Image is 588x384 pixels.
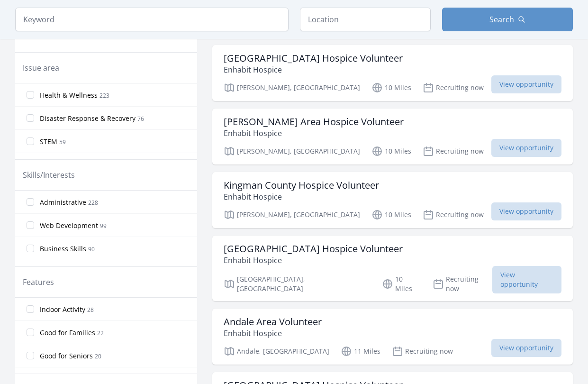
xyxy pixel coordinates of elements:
span: 99 [100,222,107,230]
input: Web Development 99 [27,221,34,229]
span: 28 [87,306,94,314]
input: Business Skills 90 [27,245,34,252]
span: View opportunity [492,266,561,293]
p: 10 Miles [382,274,421,293]
h3: [GEOGRAPHIC_DATA] Hospice Volunteer [224,53,403,64]
input: Keyword [15,8,289,31]
p: Enhabit Hospice [224,328,322,339]
p: Recruiting now [433,274,493,293]
span: STEM [40,137,57,146]
span: 59 [59,138,66,146]
span: Good for Seniors [40,351,93,361]
span: 228 [88,199,98,207]
span: 76 [137,115,144,123]
p: Recruiting now [392,346,453,357]
p: Enhabit Hospice [224,128,404,139]
h3: [PERSON_NAME] Area Hospice Volunteer [224,116,404,128]
span: View opportunity [491,339,561,357]
p: 10 Miles [371,146,411,157]
p: Enhabit Hospice [224,64,403,75]
a: [PERSON_NAME] Area Hospice Volunteer Enhabit Hospice [PERSON_NAME], [GEOGRAPHIC_DATA] 10 Miles Re... [212,109,573,165]
p: [PERSON_NAME], [GEOGRAPHIC_DATA] [224,146,360,157]
legend: Issue area [23,62,59,73]
input: Good for Families 22 [27,329,34,336]
span: View opportunity [491,75,561,93]
p: 10 Miles [371,82,411,93]
a: [GEOGRAPHIC_DATA] Hospice Volunteer Enhabit Hospice [PERSON_NAME], [GEOGRAPHIC_DATA] 10 Miles Rec... [212,45,573,101]
span: Search [489,14,514,25]
a: Andale Area Volunteer Enhabit Hospice Andale, [GEOGRAPHIC_DATA] 11 Miles Recruiting now View oppo... [212,309,573,365]
span: Administrative [40,198,86,207]
span: Health & Wellness [40,91,98,100]
p: [PERSON_NAME], [GEOGRAPHIC_DATA] [224,209,360,220]
p: 11 Miles [341,346,380,357]
a: Kingman County Hospice Volunteer Enhabit Hospice [PERSON_NAME], [GEOGRAPHIC_DATA] 10 Miles Recrui... [212,172,573,228]
p: Enhabit Hospice [224,191,379,202]
p: Recruiting now [423,146,484,157]
input: Indoor Activity 28 [27,305,34,313]
legend: Features [23,276,54,288]
a: [GEOGRAPHIC_DATA] Hospice Volunteer Enhabit Hospice [GEOGRAPHIC_DATA], [GEOGRAPHIC_DATA] 10 Miles... [212,236,573,301]
legend: Skills/Interests [23,169,75,181]
h3: Kingman County Hospice Volunteer [224,180,379,191]
span: View opportunity [491,202,561,220]
p: [GEOGRAPHIC_DATA], [GEOGRAPHIC_DATA] [224,274,371,293]
input: STEM 59 [27,137,34,145]
span: View opportunity [491,139,561,157]
span: Good for Families [40,328,95,338]
span: 223 [100,91,109,100]
input: Good for Seniors 20 [27,352,34,359]
span: Indoor Activity [40,305,85,314]
input: Disaster Response & Recovery 76 [27,114,34,122]
p: Recruiting now [423,209,484,220]
input: Location [300,8,431,31]
span: 22 [97,329,104,337]
h3: [GEOGRAPHIC_DATA] Hospice Volunteer [224,243,403,255]
p: 10 Miles [371,209,411,220]
span: Web Development [40,221,98,230]
p: [PERSON_NAME], [GEOGRAPHIC_DATA] [224,82,360,93]
span: 90 [88,245,95,253]
p: Andale, [GEOGRAPHIC_DATA] [224,346,329,357]
span: Disaster Response & Recovery [40,114,136,123]
button: Search [442,8,573,31]
h3: Andale Area Volunteer [224,316,322,328]
input: Health & Wellness 223 [27,91,34,99]
p: Enhabit Hospice [224,255,403,266]
input: Administrative 228 [27,198,34,206]
span: Business Skills [40,244,86,254]
span: 20 [95,352,101,360]
p: Recruiting now [423,82,484,93]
